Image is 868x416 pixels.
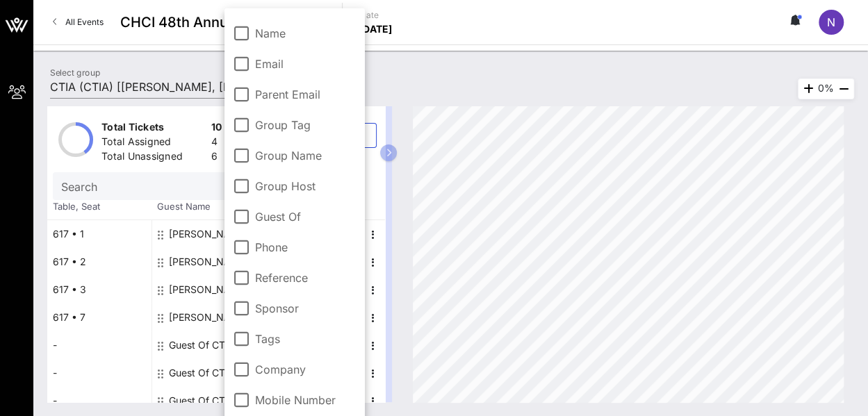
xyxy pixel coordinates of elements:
[255,26,357,40] label: Name
[211,135,222,152] div: 4
[359,8,393,22] p: Date
[255,118,357,132] label: Group Tag
[255,363,357,376] label: Company
[169,331,235,359] div: Guest Of CTIA
[798,78,854,99] div: 0%
[255,240,357,254] label: Phone
[255,271,357,285] label: Reference
[169,220,249,248] div: Chloe Rodriguez
[827,15,835,29] span: N
[47,200,152,214] span: Table, Seat
[255,179,357,193] label: Group Host
[47,248,152,276] div: 617 • 2
[169,276,249,303] div: Faith Rynda
[169,248,249,276] div: Norberto Salinas
[819,10,844,35] div: N
[169,359,235,387] div: Guest Of CTIA
[47,331,152,359] div: -
[47,303,152,331] div: 617 • 7
[255,149,357,163] label: Group Name
[50,67,100,78] label: Select group
[255,332,357,346] label: Tags
[359,22,393,36] p: [DATE]
[101,135,206,152] div: Total Assigned
[47,359,152,387] div: -
[44,11,112,33] a: All Events
[255,210,357,224] label: Guest Of
[47,276,152,303] div: 617 • 3
[169,387,235,415] div: Guest Of CTIA
[152,200,256,214] span: Guest Name
[255,88,357,101] label: Parent Email
[211,120,222,138] div: 10
[255,57,357,71] label: Email
[101,120,206,138] div: Total Tickets
[47,220,152,248] div: 617 • 1
[101,149,206,167] div: Total Unassigned
[211,149,222,167] div: 6
[47,387,152,415] div: -
[255,301,357,315] label: Sponsor
[65,17,104,27] span: All Events
[169,303,249,331] div: Sophia Lizcano Allred
[120,12,325,33] span: CHCI 48th Annual Awards Gala
[255,393,357,407] label: Mobile Number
